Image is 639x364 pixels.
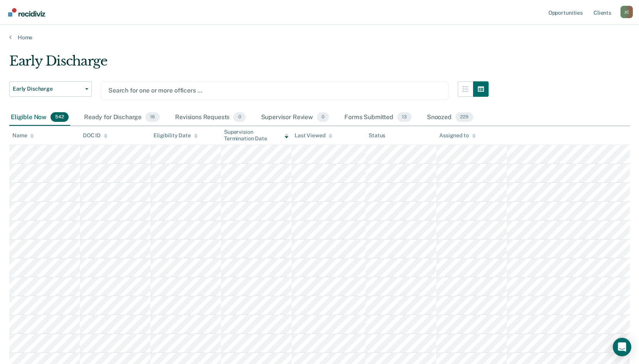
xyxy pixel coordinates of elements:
a: Home [9,34,630,41]
span: 542 [51,112,69,122]
div: Supervisor Review0 [260,109,331,126]
div: Assigned to [439,132,475,139]
button: Profile dropdown button [620,6,633,18]
div: Supervision Termination Date [224,129,288,142]
span: 229 [455,112,473,122]
div: Open Intercom Messenger [613,338,631,356]
div: Forms Submitted13 [343,109,413,126]
div: Eligibility Date [153,132,198,139]
div: DOC ID [83,132,108,139]
img: Recidiviz [8,8,45,17]
span: 0 [317,112,329,122]
div: Eligible Now542 [9,109,70,126]
span: 16 [145,112,160,122]
div: J C [620,6,633,18]
button: Early Discharge [9,81,92,97]
div: Snoozed229 [425,109,475,126]
span: 0 [233,112,245,122]
div: Revisions Requests0 [174,109,247,126]
div: Ready for Discharge16 [83,109,161,126]
div: Status [369,132,385,139]
div: Early Discharge [9,53,489,75]
span: Early Discharge [13,86,82,92]
div: Last Viewed [295,132,332,139]
div: Name [12,132,34,139]
span: 13 [397,112,411,122]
